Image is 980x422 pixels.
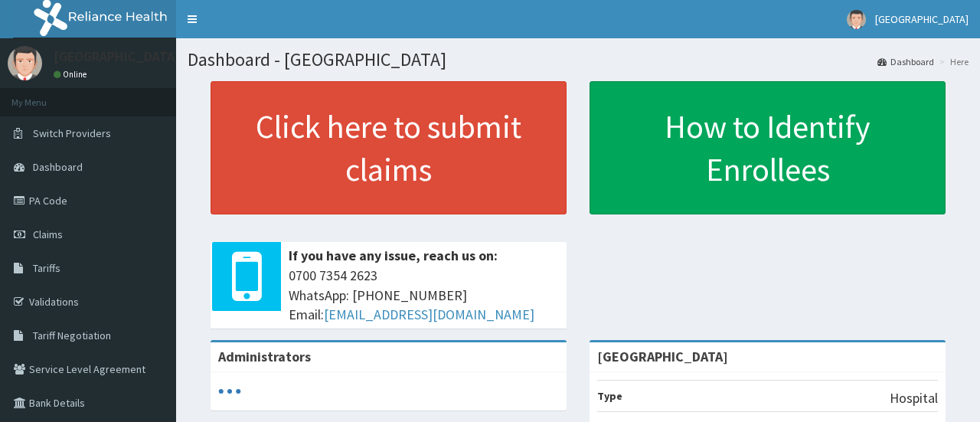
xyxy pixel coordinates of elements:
span: Tariffs [33,261,60,275]
a: Click here to submit claims [211,81,567,214]
h1: Dashboard - [GEOGRAPHIC_DATA] [188,50,969,70]
p: Hospital [890,388,938,408]
svg: audio-loading [218,380,241,403]
span: Claims [33,227,63,241]
span: [GEOGRAPHIC_DATA] [875,12,969,26]
p: [GEOGRAPHIC_DATA] [54,50,180,64]
img: User Image [847,10,866,29]
img: User Image [8,46,42,80]
span: Tariff Negotiation [33,329,111,342]
b: Type [597,389,622,403]
b: Administrators [218,348,311,365]
a: Dashboard [877,55,934,68]
a: [EMAIL_ADDRESS][DOMAIN_NAME] [324,306,534,323]
span: 0700 7354 2623 WhatsApp: [PHONE_NUMBER] Email: [289,266,559,325]
span: Dashboard [33,160,83,174]
li: Here [936,55,969,68]
a: How to Identify Enrollees [590,81,946,214]
span: Switch Providers [33,126,111,140]
b: If you have any issue, reach us on: [289,247,498,264]
strong: [GEOGRAPHIC_DATA] [597,348,728,365]
a: Online [54,69,90,80]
